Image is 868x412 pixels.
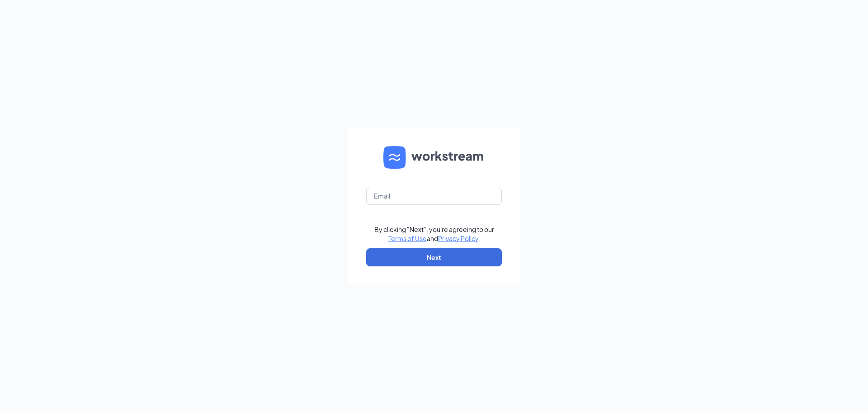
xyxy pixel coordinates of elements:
img: WS logo and Workstream text [383,146,485,169]
div: By clicking "Next", you're agreeing to our and . [374,225,494,243]
a: Terms of Use [388,234,427,242]
input: Email [366,187,502,205]
button: Next [366,248,502,266]
a: Privacy Policy [438,234,478,242]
